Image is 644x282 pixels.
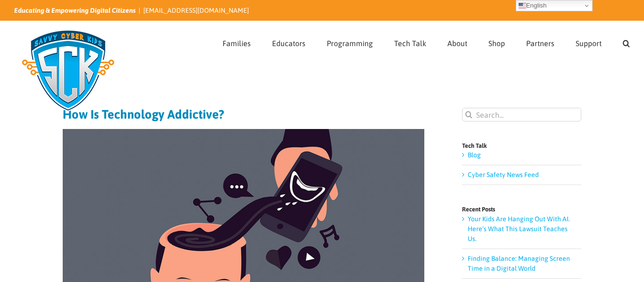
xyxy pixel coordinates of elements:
span: Educators [272,40,305,47]
span: About [447,40,467,47]
a: Your Kids Are Hanging Out With AI. Here’s What This Lawsuit Teaches Us. [468,215,570,242]
span: Shop [488,40,505,47]
a: Support [576,21,602,63]
a: [EMAIL_ADDRESS][DOMAIN_NAME] [143,7,249,14]
a: Tech Talk [394,21,426,63]
a: Educators [272,21,305,63]
a: Search [623,21,630,63]
a: Shop [488,21,505,63]
i: Educating & Empowering Digital Citizens [14,7,136,14]
nav: Main Menu [223,21,630,63]
h4: Tech Talk [462,143,581,149]
input: Search [462,108,476,121]
a: About [447,21,467,63]
a: Families [223,21,251,63]
h4: Recent Posts [462,206,581,212]
span: Families [223,40,251,47]
span: Tech Talk [394,40,426,47]
a: Finding Balance: Managing Screen Time in a Digital World [468,255,570,272]
span: Partners [526,40,554,47]
img: en [519,2,526,9]
a: Partners [526,21,554,63]
a: Cyber Safety News Feed [468,171,539,178]
h1: How Is Technology Addictive? [63,108,424,121]
img: Savvy Cyber Kids Logo [14,24,122,118]
a: Blog [468,151,481,159]
input: Search... [462,108,581,121]
span: Support [576,40,602,47]
span: Programming [327,40,373,47]
a: Programming [327,21,373,63]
